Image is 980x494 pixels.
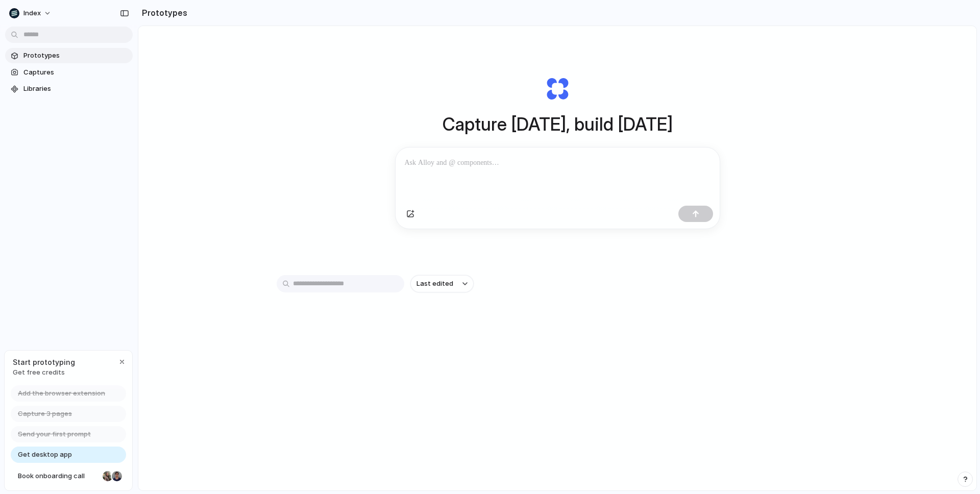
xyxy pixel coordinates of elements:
button: Last edited [410,275,474,292]
span: Get free credits [13,367,75,378]
div: Nicole Kubica [102,470,114,482]
span: Send your first prompt [18,429,91,439]
span: Captures [23,67,129,78]
span: Last edited [416,279,453,289]
span: Add the browser extension [18,388,105,399]
span: Libraries [23,84,129,94]
span: Get desktop app [18,450,72,460]
span: Book onboarding call [18,471,99,481]
span: Prototypes [23,51,129,61]
span: Index [23,8,41,18]
a: Book onboarding call [11,468,126,484]
button: Index [5,5,57,21]
h1: Capture [DATE], build [DATE] [443,111,673,138]
span: Capture 3 pages [18,409,72,419]
span: Start prototyping [13,357,75,367]
a: Get desktop app [11,447,126,463]
div: Christian Iacullo [111,470,123,482]
a: Prototypes [5,48,133,63]
a: Captures [5,65,133,80]
h2: Prototypes [138,7,187,19]
a: Libraries [5,81,133,96]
